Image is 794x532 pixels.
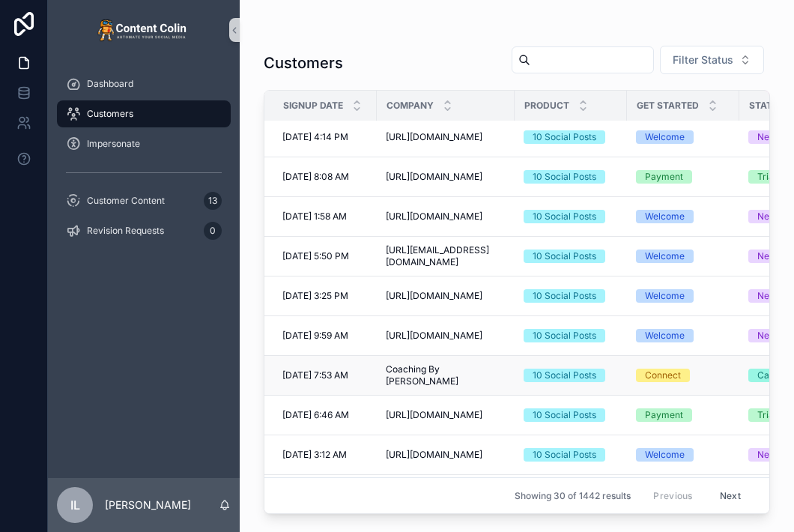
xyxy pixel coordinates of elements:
span: [URL][DOMAIN_NAME] [386,330,482,342]
div: 10 Social Posts [533,170,596,184]
div: New [757,448,777,462]
span: [URL][DOMAIN_NAME] [386,409,482,421]
span: [URL][DOMAIN_NAME] [386,290,482,302]
div: New [757,329,777,342]
div: 10 Social Posts [533,448,596,462]
div: Welcome [645,329,685,342]
p: [PERSON_NAME] [105,498,191,513]
div: 10 Social Posts [533,130,596,144]
span: Customers [87,108,133,120]
span: Filter Status [673,52,733,67]
span: [DATE] 7:53 AM [282,369,348,381]
span: Status [749,100,785,112]
div: Welcome [645,130,685,144]
div: New [757,250,777,263]
div: Welcome [645,289,685,303]
span: Customer Content [87,195,165,207]
span: [DATE] 3:12 AM [282,449,347,461]
button: Select Button [660,46,764,74]
span: IL [70,496,80,514]
a: Impersonate [57,130,231,157]
button: Next [709,484,751,507]
span: [DATE] 5:50 PM [282,250,349,262]
span: Showing 30 of 1442 results [515,490,631,502]
span: [DATE] 4:14 PM [282,131,348,143]
div: Connect [645,369,681,382]
span: [DATE] 3:25 PM [282,290,348,302]
div: Trial [757,170,776,184]
span: Dashboard [87,78,133,90]
div: New [757,210,777,223]
div: Welcome [645,250,685,263]
a: Dashboard [57,70,231,97]
div: Payment [645,170,683,184]
span: [URL][DOMAIN_NAME] [386,131,482,143]
span: [URL][EMAIL_ADDRESS][DOMAIN_NAME] [386,244,506,268]
h1: Customers [264,52,343,73]
a: Customers [57,100,231,127]
span: Company [387,100,434,112]
div: 0 [204,222,222,240]
a: Revision Requests0 [57,217,231,244]
div: 10 Social Posts [533,369,596,382]
img: App logo [97,18,190,42]
div: New [757,289,777,303]
div: Trial [757,408,776,422]
div: Welcome [645,210,685,223]
span: Impersonate [87,138,140,150]
span: Revision Requests [87,225,164,237]
span: [DATE] 6:46 AM [282,409,349,421]
a: Customer Content13 [57,187,231,214]
div: scrollable content [48,60,240,264]
div: 10 Social Posts [533,250,596,263]
span: Signup Date [283,100,343,112]
div: Welcome [645,448,685,462]
span: [DATE] 1:58 AM [282,211,347,223]
div: 10 Social Posts [533,289,596,303]
div: 10 Social Posts [533,408,596,422]
span: [URL][DOMAIN_NAME] [386,449,482,461]
div: 10 Social Posts [533,210,596,223]
span: Product [524,100,569,112]
div: 10 Social Posts [533,329,596,342]
div: New [757,130,777,144]
span: [URL][DOMAIN_NAME] [386,211,482,223]
div: 13 [204,192,222,210]
span: [DATE] 8:08 AM [282,171,349,183]
span: Get Started [637,100,699,112]
span: Coaching By [PERSON_NAME] [386,363,506,387]
span: [DATE] 9:59 AM [282,330,348,342]
div: Payment [645,408,683,422]
span: [URL][DOMAIN_NAME] [386,171,482,183]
